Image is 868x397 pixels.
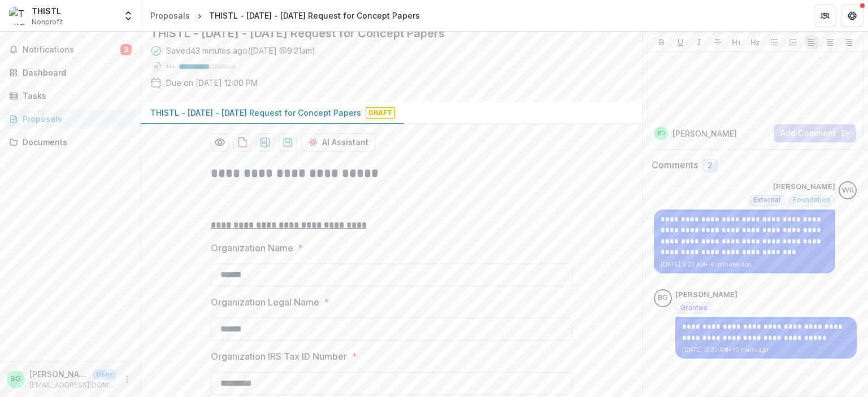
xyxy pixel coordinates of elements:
p: User [93,369,116,379]
button: Bullet List [767,36,781,49]
span: Grantee [680,304,708,312]
button: Heading 1 [730,36,743,49]
span: 2 [708,161,713,171]
div: Wendy Rohrbach [842,187,854,194]
button: Italicize [692,36,706,49]
div: Tasks [23,90,127,102]
p: Due on [DATE] 12:00 PM [166,77,258,89]
span: Notifications [23,45,120,55]
p: [PERSON_NAME] [773,181,835,193]
span: Draft [366,107,395,119]
div: Dashboard [23,67,127,78]
a: Tasks [5,86,136,105]
p: [EMAIL_ADDRESS][DOMAIN_NAME] [29,380,116,390]
button: Underline [674,36,687,49]
p: Organization Legal Name [211,295,319,309]
div: THISTL - [DATE] - [DATE] Request for Concept Papers [209,10,420,21]
button: Align Left [805,36,818,49]
div: THISTL [32,5,63,17]
button: Ordered List [786,36,800,49]
p: 53 % [166,63,175,71]
button: Get Help [841,5,863,27]
button: download-proposal [233,133,251,151]
div: Documents [23,136,127,148]
p: Organization Name [211,241,293,255]
button: More [120,373,134,386]
div: Proposals [150,10,190,21]
p: Organization IRS Tax ID Number [211,350,347,363]
button: Open entity switcher [120,5,136,27]
button: Align Right [842,36,856,49]
a: Proposals [5,110,136,128]
span: Foundation [793,196,830,204]
div: Beth Gombos [11,376,21,383]
a: Documents [5,133,136,151]
span: 3 [120,44,132,55]
h2: Comments [652,160,698,171]
div: Beth Gombos [658,130,665,136]
button: download-proposal [256,133,274,151]
a: Proposals [146,7,194,24]
img: THISTL [9,7,27,25]
button: Bold [655,36,669,49]
div: Proposals [23,113,127,125]
button: Heading 2 [748,36,762,49]
button: Add Comment [774,124,856,142]
a: Dashboard [5,63,136,82]
div: Beth Gombos [658,294,668,302]
button: Partners [814,5,836,27]
p: [DATE] 12:32 AM • 10 hours ago [682,346,850,354]
p: [PERSON_NAME] [675,289,737,300]
button: download-proposal [279,133,297,151]
button: Notifications3 [5,41,136,59]
p: [DATE] 9:23 AM • 41 minutes ago [661,260,828,269]
button: Preview 24582f53-d915-4ba5-9347-7f48775f5e05-0.pdf [211,133,229,151]
p: THISTL - [DATE] - [DATE] Request for Concept Papers [150,107,361,119]
button: AI Assistant [301,133,376,151]
span: Nonprofit [32,17,63,27]
p: [PERSON_NAME] [672,128,737,139]
div: Saved 43 minutes ago ( [DATE] @ 9:21am ) [166,45,315,56]
nav: breadcrumb [146,7,424,24]
h2: THISTL - [DATE] - [DATE] Request for Concept Papers [150,27,615,40]
button: Strike [711,36,724,49]
p: [PERSON_NAME] [29,368,88,380]
span: External [753,196,780,204]
button: Align Center [823,36,837,49]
